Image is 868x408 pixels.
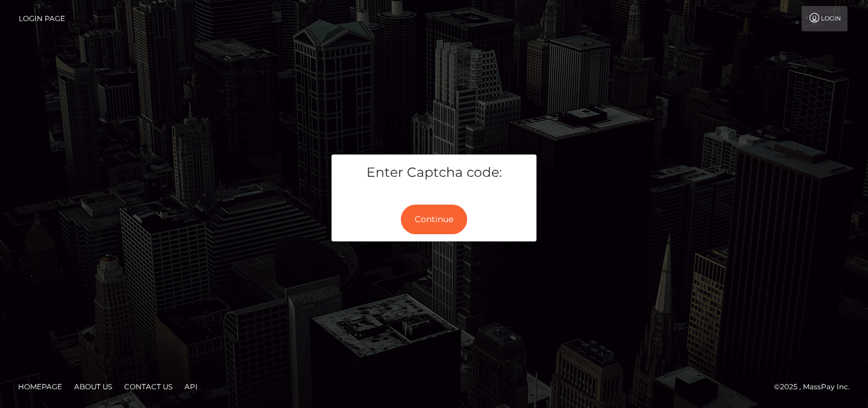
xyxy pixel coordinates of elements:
div: © 2025 , MassPay Inc. [774,380,859,394]
a: Login Page [19,6,65,31]
h5: Enter Captcha code: [341,164,527,182]
a: API [180,377,203,396]
a: Contact Us [119,377,177,396]
button: Continue [401,205,467,234]
a: Homepage [13,377,67,396]
a: About Us [69,377,117,396]
a: Login [802,6,848,31]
